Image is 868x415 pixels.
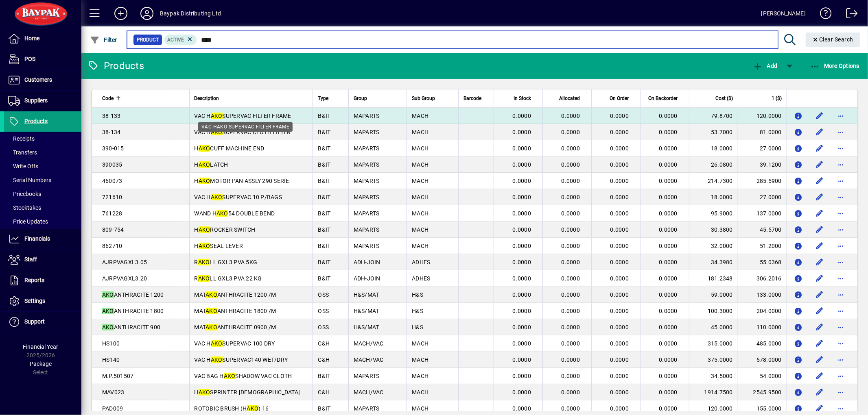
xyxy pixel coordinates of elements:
[610,324,629,330] span: 0.0000
[559,94,580,103] span: Allocated
[102,94,114,103] span: Code
[659,194,678,200] span: 0.0000
[562,226,580,233] span: 0.0000
[751,59,779,73] button: Add
[834,337,847,350] button: More options
[4,312,81,332] a: Support
[562,113,580,119] span: 0.0000
[610,291,629,298] span: 0.0000
[195,243,243,249] span: H SEAL LEVER
[4,291,81,311] a: Settings
[318,259,330,265] span: B&IT
[610,308,629,314] span: 0.0000
[199,145,210,152] em: AKO
[90,37,117,43] span: Filter
[102,161,122,168] span: 390035
[813,272,826,285] button: Edit
[412,145,429,152] span: MACH
[4,91,81,111] a: Suppliers
[318,340,330,347] span: C&H
[412,275,430,282] span: ADHES
[412,129,429,135] span: MACH
[412,243,429,249] span: MACH
[738,189,787,205] td: 27.0000
[8,135,35,142] span: Receipts
[738,173,787,189] td: 285.5900
[102,308,114,314] em: AKO
[813,337,826,350] button: Edit
[354,129,380,135] span: MAPARTS
[102,210,122,217] span: 761228
[464,94,481,103] span: Barcode
[354,275,380,282] span: ADH-JOIN
[4,229,81,249] a: Financials
[318,113,330,119] span: B&IT
[659,226,678,233] span: 0.0000
[610,259,629,265] span: 0.0000
[164,35,197,45] mat-chip: Activation Status: Active
[813,386,826,399] button: Edit
[834,256,847,269] button: More options
[195,356,288,363] span: VAC H SUPERVAC140 WET/DRY
[813,142,826,155] button: Edit
[206,324,217,330] em: AKO
[24,35,39,41] span: Home
[318,129,330,135] span: B&IT
[813,158,826,171] button: Edit
[87,59,144,72] div: Products
[102,94,164,103] div: Code
[8,204,41,211] span: Stocktakes
[813,191,826,204] button: Edit
[834,288,847,301] button: More options
[610,161,629,168] span: 0.0000
[834,402,847,415] button: More options
[810,63,860,69] span: More Options
[689,124,738,140] td: 53.7000
[102,226,124,233] span: 809-754
[738,205,787,222] td: 137.0000
[610,340,629,347] span: 0.0000
[689,238,738,254] td: 32.0000
[216,210,228,217] em: AKO
[206,308,217,314] em: AKO
[562,210,580,217] span: 0.0000
[88,33,119,47] button: Filter
[412,94,435,103] span: Sub Group
[195,94,219,103] span: Description
[195,324,276,330] span: MAT ANTHRACITE 0900 /M
[659,259,678,265] span: 0.0000
[318,161,330,168] span: B&IT
[597,94,636,103] div: On Order
[834,174,847,187] button: More options
[689,205,738,222] td: 95.9000
[562,340,580,347] span: 0.0000
[206,291,217,298] em: AKO
[738,222,787,238] td: 45.5700
[513,113,531,119] span: 0.0000
[738,108,787,124] td: 120.0000
[412,210,429,217] span: MACH
[738,303,787,319] td: 204.0000
[102,291,164,298] span: ANTHRACITE 1200
[168,37,184,43] span: Active
[354,94,402,103] div: Group
[834,239,847,252] button: More options
[24,298,45,304] span: Settings
[513,324,531,330] span: 0.0000
[659,145,678,152] span: 0.0000
[689,173,738,189] td: 214.7300
[513,194,531,200] span: 0.0000
[840,2,858,28] a: Logout
[610,113,629,119] span: 0.0000
[562,324,580,330] span: 0.0000
[199,243,210,249] em: AKO
[24,56,35,62] span: POS
[610,129,629,135] span: 0.0000
[102,129,121,135] span: 38-134
[4,146,81,159] a: Transfers
[806,33,860,47] button: Clear
[318,178,330,184] span: B&IT
[195,275,262,282] span: R LL GXL3 PVA 22 KG
[738,352,787,368] td: 578.0000
[211,194,223,200] em: AKO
